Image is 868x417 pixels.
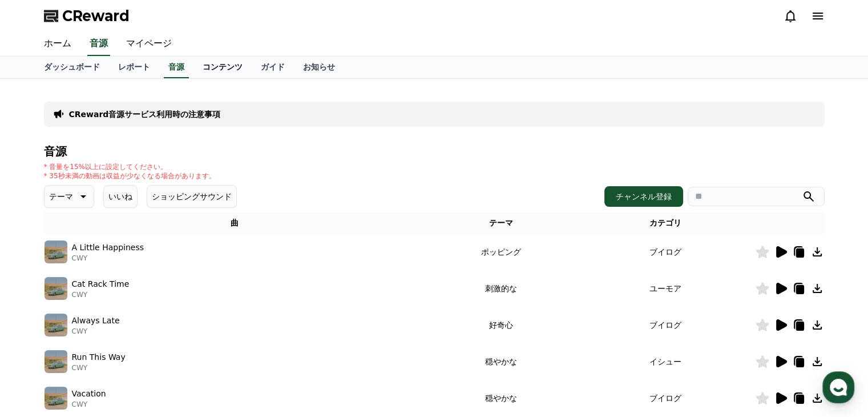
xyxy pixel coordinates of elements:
p: A Little Happiness [72,242,144,254]
th: カテゴリ [576,212,755,234]
p: * 音量を15%以上に設定してください。 [44,162,216,171]
a: Messages [75,322,147,351]
p: Vacation [72,388,106,400]
td: 穏やかな [426,380,576,416]
a: レポート [109,57,159,78]
span: Settings [169,339,197,348]
p: CWY [72,327,120,336]
p: Always Late [72,315,120,327]
td: 好奇心 [426,307,576,343]
th: テーマ [426,212,576,234]
span: CReward [62,7,130,25]
a: ガイド [252,57,294,78]
td: 刺激的な [426,270,576,307]
td: イシュー [576,343,755,380]
img: music [45,314,67,336]
button: いいね [103,185,138,208]
a: 音源 [164,57,189,78]
img: music [45,387,67,410]
a: CReward [44,7,130,25]
img: music [45,240,67,263]
a: お知らせ [294,57,344,78]
a: マイページ [117,32,181,56]
td: 穏やかな [426,343,576,380]
td: ブイログ [576,307,755,343]
a: Settings [147,322,219,351]
p: CWY [72,254,144,263]
td: ユーモア [576,270,755,307]
a: CReward音源サービス利用時の注意事項 [69,109,221,120]
td: ブイログ [576,234,755,270]
a: 音源 [87,32,110,56]
th: 曲 [44,212,426,234]
a: Home [3,322,75,351]
a: ホーム [35,32,80,56]
p: CWY [72,290,130,299]
button: テーマ [44,185,94,208]
button: チャンネル登録 [604,186,683,207]
p: * 35秒未満の動画は収益が少なくなる場合があります。 [44,171,216,181]
a: ダッシュボード [35,57,109,78]
img: music [45,350,67,373]
p: CWY [72,363,126,372]
a: コンテンツ [193,57,252,78]
p: Run This Way [72,351,126,363]
td: ポッピング [426,234,576,270]
span: Home [29,339,49,348]
span: Messages [95,340,128,349]
h4: 音源 [44,145,825,158]
p: テーマ [49,189,73,205]
p: Cat Rack Time [72,278,130,290]
p: CWY [72,400,106,409]
button: ショッピングサウンド [147,185,237,208]
td: ブイログ [576,380,755,416]
img: music [45,277,67,300]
